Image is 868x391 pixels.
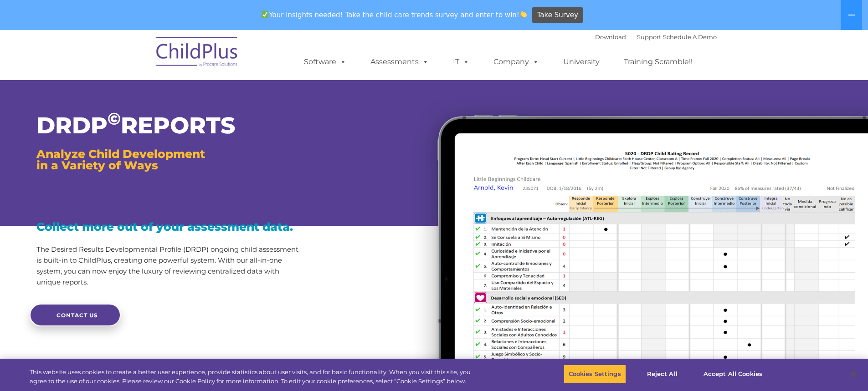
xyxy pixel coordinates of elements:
[36,158,158,172] span: in a Variety of Ways
[30,368,478,386] div: This website uses cookies to create a better user experience, provide statistics about user visit...
[484,53,548,71] a: Company
[36,114,304,137] h1: DRDP REPORTS
[36,221,304,233] h3: Collect more out of your assessment data.
[36,147,205,161] span: Analyze Child Development
[295,53,355,71] a: Software
[152,30,243,76] img: ChildPlus by Procare Solutions
[699,365,767,384] button: Accept All Cookies
[637,33,661,41] a: Support
[595,33,626,41] a: Download
[634,365,691,384] button: Reject All
[444,53,478,71] a: IT
[595,33,717,41] font: |
[532,7,583,23] a: Take Survey
[30,304,121,326] a: CONTACT US
[843,364,863,384] button: Close
[615,53,702,71] a: Training Scramble!!
[36,244,304,288] p: The Desired Results Developmental Profile (DRDP) ongoing child assessment is built-in to ChildPlu...
[520,11,527,18] img: 👏
[537,7,578,23] span: Take Survey
[361,53,438,71] a: Assessments
[663,33,717,41] a: Schedule A Demo
[108,108,121,129] sup: ©
[554,53,609,71] a: University
[262,11,268,18] img: ✅
[56,312,98,319] span: CONTACT US
[564,365,626,384] button: Cookies Settings
[258,6,531,24] span: Your insights needed! Take the child care trends survey and enter to win!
